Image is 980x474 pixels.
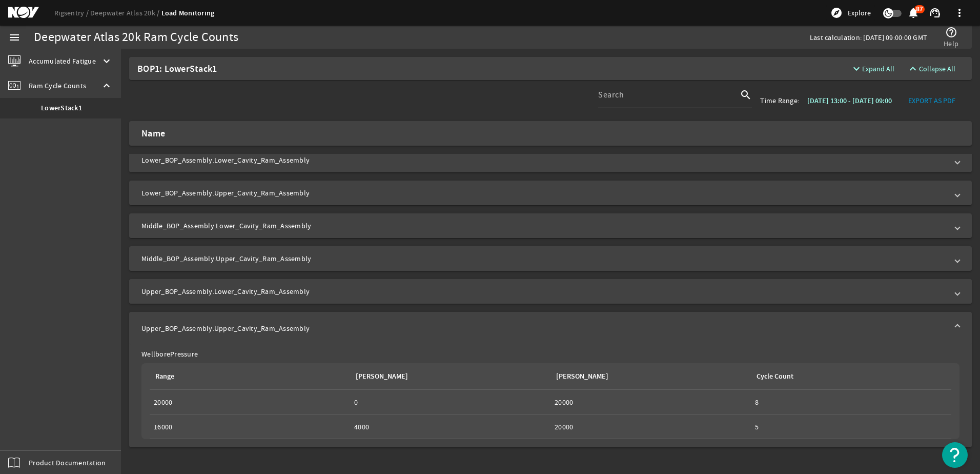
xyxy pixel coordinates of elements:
mat-panel-title: Name [141,128,947,139]
mat-icon: keyboard_arrow_down [100,55,113,67]
button: [DATE] 13:00 - [DATE] 09:00 [799,91,900,110]
div: BOP1: LowerStack1 [137,57,291,80]
mat-panel-title: Middle_BOP_Assembly.Upper_Cavity_Ram_Assembly [141,253,947,264]
span: Collapse All [919,64,955,74]
button: more_vert [947,1,972,25]
mat-expansion-panel-header: Upper_BOP_Assembly.Lower_Cavity_Ram_Assembly [129,279,972,304]
div: Last calculation: [DATE] 09:00:00 GMT [810,32,927,43]
i: search [740,89,752,101]
div: Range [155,371,174,382]
div: 20000 [555,397,747,407]
mat-expansion-panel-header: Middle_BOP_Assembly.Lower_Cavity_Ram_Assembly [129,213,972,238]
div: 5 [755,422,947,432]
mat-label: Search [598,90,624,100]
mat-icon: expand_less [907,63,915,75]
mat-panel-title: Middle_BOP_Assembly.Lower_Cavity_Ram_Assembly [141,221,947,231]
mat-icon: notifications [907,7,920,19]
mat-icon: explore [830,7,843,19]
mat-panel-title: Upper_BOP_Assembly.Upper_Cavity_Ram_Assembly [141,323,947,333]
button: Expand All [846,60,899,78]
div: Upper_BOP_Assembly.Upper_Cavity_Ram_Assembly [129,345,972,447]
div: WellborePressure [141,345,959,363]
button: EXPORT AS PDF [900,91,964,110]
div: [PERSON_NAME] [354,371,542,382]
mat-panel-title: Upper_BOP_Assembly.Lower_Cavity_Ram_Assembly [141,286,947,297]
span: Ram Cycle Counts [29,81,86,91]
mat-icon: menu [8,31,21,44]
div: Time Range: [760,95,799,106]
mat-panel-title: Lower_BOP_Assembly.Upper_Cavity_Ram_Assembly [141,188,947,198]
button: 87 [908,8,918,18]
b: [DATE] 13:00 - [DATE] 09:00 [807,96,892,106]
div: Range [154,371,342,382]
mat-expansion-panel-header: Upper_BOP_Assembly.Upper_Cavity_Ram_Assembly [129,312,972,345]
b: LowerStack1 [41,103,82,113]
span: Product Documentation [29,458,106,468]
div: Cycle Count [757,371,793,382]
span: Help [944,38,958,49]
a: Deepwater Atlas 20k [90,8,161,17]
input: Search [598,93,738,105]
div: 4000 [354,422,546,432]
div: 8 [755,397,947,407]
div: [PERSON_NAME] [555,371,743,382]
div: 20000 [555,422,747,432]
div: Cycle Count [755,371,943,382]
mat-expansion-panel-header: Lower_BOP_Assembly.Upper_Cavity_Ram_Assembly [129,181,972,205]
mat-icon: expand_more [850,63,859,75]
button: Open Resource Center [942,442,968,468]
div: 16000 [154,422,346,432]
mat-expansion-panel-header: Name [129,121,972,146]
mat-icon: help_outline [945,26,957,38]
div: 20000 [154,397,346,407]
span: EXPORT AS PDF [908,95,955,106]
mat-icon: keyboard_arrow_up [100,80,113,92]
mat-icon: support_agent [929,7,941,19]
mat-panel-title: Lower_BOP_Assembly.Lower_Cavity_Ram_Assembly [141,155,947,165]
span: Explore [848,8,871,18]
span: Expand All [862,64,894,74]
mat-expansion-panel-header: Lower_BOP_Assembly.Lower_Cavity_Ram_Assembly [129,148,972,172]
div: Deepwater Atlas 20k Ram Cycle Counts [34,32,238,43]
div: [PERSON_NAME] [556,371,608,382]
div: [PERSON_NAME] [356,371,408,382]
mat-expansion-panel-header: Middle_BOP_Assembly.Upper_Cavity_Ram_Assembly [129,246,972,271]
button: Explore [826,5,875,21]
a: Rigsentry [54,8,90,17]
div: 0 [354,397,546,407]
a: Load Monitoring [161,8,215,18]
span: Accumulated Fatigue [29,56,96,66]
button: Collapse All [903,60,959,78]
